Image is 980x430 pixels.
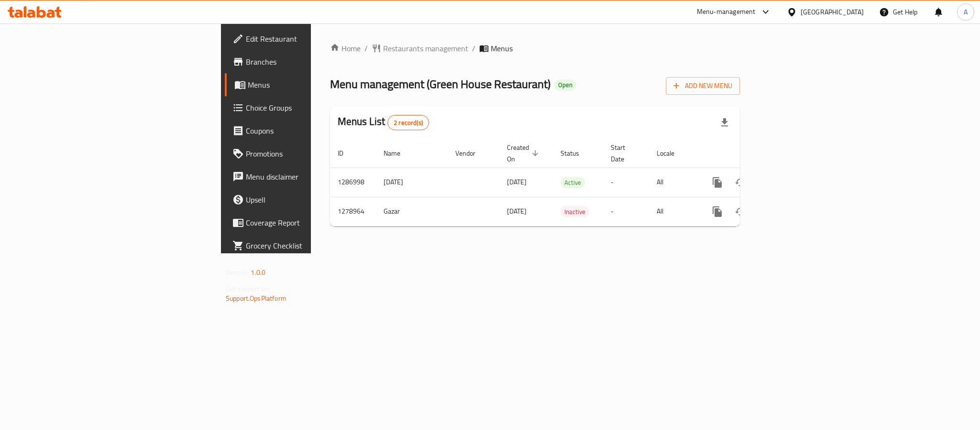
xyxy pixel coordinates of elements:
span: Add New Menu [673,80,732,92]
td: [DATE] [376,168,448,197]
span: Choice Groups [246,102,377,113]
div: Total records count [387,115,429,130]
span: Status [561,147,592,159]
span: Menu disclaimer [246,171,377,182]
span: Menus [491,43,513,54]
button: more [706,171,729,194]
div: Inactive [561,206,589,217]
div: Open [554,79,576,91]
a: Restaurants management [372,43,468,54]
span: Inactive [561,206,589,217]
a: Branches [225,50,385,73]
div: Export file [713,111,736,134]
span: Created On [507,142,541,165]
span: 1.0.0 [251,266,265,279]
span: Start Date [611,142,638,165]
table: enhanced table [330,139,805,226]
span: Name [384,147,413,159]
li: / [472,43,475,54]
span: Vendor [455,147,488,159]
button: Change Status [729,171,752,194]
span: Coverage Report [246,217,377,228]
span: Upsell [246,194,377,205]
span: Restaurants management [383,43,468,54]
a: Grocery Checklist [225,234,385,257]
span: Version: [226,266,249,279]
span: [DATE] [507,205,527,217]
td: - [603,197,649,226]
a: Choice Groups [225,96,385,119]
span: [DATE] [507,176,527,188]
span: 2 record(s) [388,118,429,127]
span: Open [554,81,576,89]
span: A [964,7,968,17]
th: Actions [698,139,805,168]
span: Get support on: [226,283,270,295]
span: Active [561,177,585,188]
a: Edit Restaurant [225,27,385,50]
td: Gazar [376,197,448,226]
a: Coupons [225,119,385,142]
nav: breadcrumb [330,43,740,54]
div: [GEOGRAPHIC_DATA] [801,7,864,17]
span: Menu management ( Green House Restaurant ) [330,73,551,95]
span: Edit Restaurant [246,33,377,45]
a: Support.OpsPlatform [226,292,286,305]
td: - [603,168,649,197]
button: Add New Menu [666,77,740,95]
a: Menus [225,73,385,96]
a: Coverage Report [225,211,385,234]
td: All [649,197,698,226]
a: Upsell [225,188,385,211]
td: All [649,168,698,197]
button: Change Status [729,200,752,223]
span: Grocery Checklist [246,240,377,251]
span: Menus [248,79,377,91]
a: Menu disclaimer [225,165,385,188]
a: Promotions [225,142,385,165]
span: Branches [246,56,377,68]
button: more [706,200,729,223]
span: Locale [657,147,687,159]
div: Menu-management [697,6,756,18]
span: Coupons [246,125,377,136]
h2: Menus List [338,114,429,130]
span: Promotions [246,148,377,159]
span: ID [338,147,356,159]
